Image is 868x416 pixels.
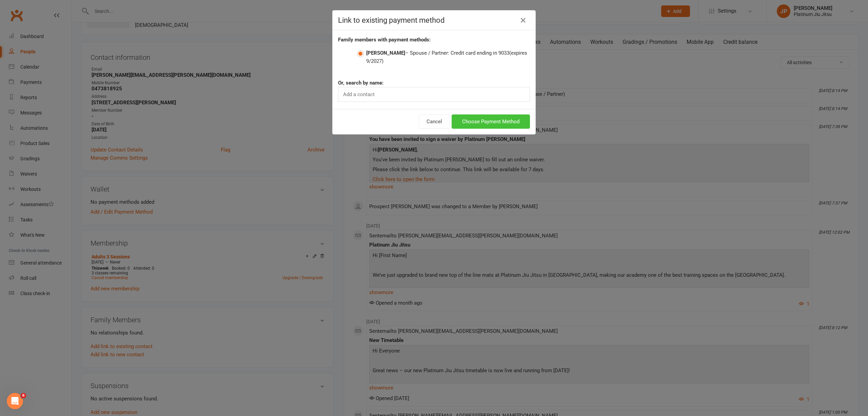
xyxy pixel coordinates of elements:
[338,80,383,86] strong: Or, search by name:
[452,114,530,129] button: Choose Payment Method
[338,37,431,43] strong: Family members with payment methods:
[419,114,450,129] button: Cancel
[7,393,23,409] iframe: Intercom live chat
[342,90,377,99] input: Add a contact
[518,15,529,26] button: Close
[366,50,405,56] strong: [PERSON_NAME]
[357,49,530,65] label: – Spouse / Partner: Credit card ending in 9033
[338,16,530,24] h4: Link to existing payment method
[21,393,26,398] span: 6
